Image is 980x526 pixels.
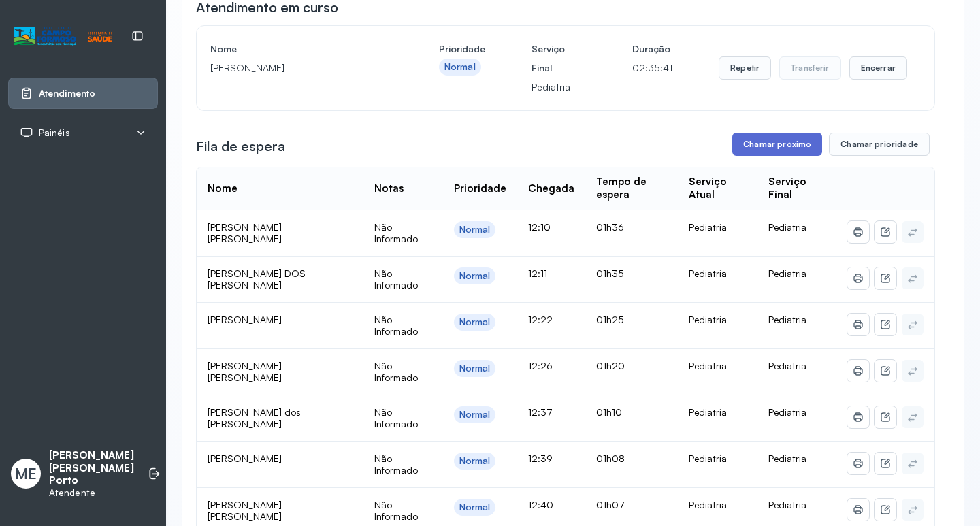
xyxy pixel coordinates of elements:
span: Não Informado [374,453,418,476]
span: ME [15,465,37,482]
span: Pediatria [768,267,806,279]
button: Encerrar [849,56,907,80]
button: Repetir [719,56,771,80]
div: Tempo de espera [596,176,667,201]
div: Serviço Atual [689,176,747,201]
span: 01h25 [596,314,623,325]
p: Atendente [49,487,134,499]
div: Pediatria [689,221,747,233]
div: Normal [459,363,491,374]
h4: Prioridade [439,39,485,59]
div: Prioridade [454,182,506,195]
span: 01h07 [596,499,625,510]
h4: Nome [210,39,393,59]
span: [PERSON_NAME] [PERSON_NAME] [208,360,282,384]
span: Atendimento [39,88,95,99]
span: Não Informado [374,406,418,430]
h4: Serviço Final [532,39,586,78]
span: 01h08 [596,453,625,464]
span: Não Informado [374,221,418,245]
span: 01h20 [596,360,625,372]
h4: Duração [632,39,672,59]
img: Logotipo do estabelecimento [14,25,112,48]
span: 12:11 [528,267,547,279]
span: Não Informado [374,499,418,523]
a: Atendimento [20,86,146,100]
span: [PERSON_NAME] [PERSON_NAME] [208,221,282,245]
span: Pediatria [768,406,806,418]
p: Pediatria [532,78,586,97]
span: 01h10 [596,406,622,418]
span: 01h36 [596,221,624,233]
span: [PERSON_NAME] [PERSON_NAME] [208,499,282,523]
div: Pediatria [689,453,747,465]
button: Chamar prioridade [829,133,930,156]
span: 12:22 [528,314,553,325]
div: Pediatria [689,267,747,280]
span: 12:39 [528,453,553,464]
span: [PERSON_NAME] [208,453,282,464]
span: [PERSON_NAME] [208,314,282,325]
span: [PERSON_NAME] dos [PERSON_NAME] [208,406,301,430]
div: Serviço Final [768,176,825,201]
p: 02:35:41 [632,59,672,78]
span: Pediatria [768,360,806,372]
span: 12:26 [528,360,553,372]
div: Normal [459,502,491,513]
span: Não Informado [374,360,418,384]
span: 12:10 [528,221,551,233]
span: Pediatria [768,221,806,233]
div: Normal [459,316,491,328]
div: Pediatria [689,499,747,511]
h3: Fila de espera [196,137,285,156]
span: Não Informado [374,267,418,291]
span: Não Informado [374,314,418,338]
span: 12:40 [528,499,553,510]
span: [PERSON_NAME] DOS [PERSON_NAME] [208,267,306,291]
div: Chegada [528,182,574,195]
div: Normal [459,409,491,421]
div: Pediatria [689,406,747,418]
button: Transferir [779,56,841,80]
div: Notas [374,182,404,195]
span: Pediatria [768,314,806,325]
div: Normal [459,455,491,467]
div: Pediatria [689,360,747,372]
span: 01h35 [596,267,623,279]
span: Painéis [39,127,70,139]
div: Normal [459,224,491,235]
p: [PERSON_NAME] [210,59,393,78]
div: Normal [444,61,476,73]
div: Nome [208,182,238,195]
div: Normal [459,270,491,282]
button: Chamar próximo [732,133,822,156]
span: Pediatria [768,499,806,510]
div: Pediatria [689,314,747,326]
span: 12:37 [528,406,553,418]
span: Pediatria [768,453,806,464]
p: [PERSON_NAME] [PERSON_NAME] Porto [49,449,134,487]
